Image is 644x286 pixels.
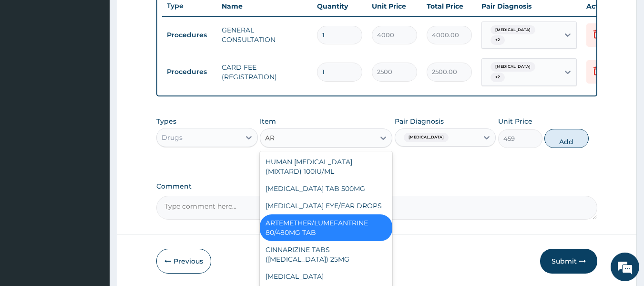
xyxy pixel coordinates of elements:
[260,153,392,180] div: HUMAN [MEDICAL_DATA] (MIXTARD) 100IU/ML
[156,117,176,126] label: Types
[50,53,160,66] div: Chat with us now
[260,268,392,285] div: [MEDICAL_DATA]
[156,182,598,191] label: Comment
[491,73,505,82] span: + 2
[156,249,211,274] button: Previous
[156,5,179,28] div: Minimize live chat window
[55,84,132,180] span: We're online!
[162,63,217,81] td: Procedures
[544,129,589,148] button: Add
[217,58,312,86] td: CARD FEE (REGISTRATION)
[491,62,535,72] span: [MEDICAL_DATA]
[260,117,276,126] label: Item
[18,48,39,72] img: d_794563401_company_1708531726252_794563401
[162,133,183,142] div: Drugs
[491,35,505,45] span: + 2
[162,26,217,44] td: Procedures
[217,21,312,49] td: GENERAL CONSULTATION
[404,133,449,142] span: [MEDICAL_DATA]
[540,249,597,274] button: Submit
[260,197,392,214] div: [MEDICAL_DATA] EYE/EAR DROPS
[498,117,532,126] label: Unit Price
[491,25,535,35] span: [MEDICAL_DATA]
[5,187,182,221] textarea: Type your message and hit 'Enter'
[395,117,444,126] label: Pair Diagnosis
[260,180,392,197] div: [MEDICAL_DATA] TAB 500MG
[260,241,392,268] div: CINNARIZINE TABS ([MEDICAL_DATA]) 25MG
[260,214,392,241] div: ARTEMETHER/LUMEFANTRINE 80/480MG TAB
